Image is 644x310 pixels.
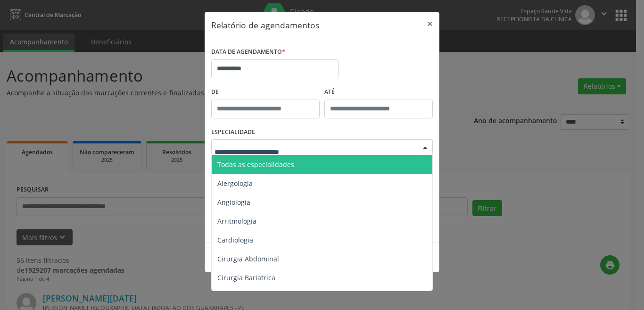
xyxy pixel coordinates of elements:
label: De [211,85,320,100]
label: DATA DE AGENDAMENTO [211,45,285,59]
button: Close [421,12,439,35]
span: Angiologia [217,198,250,207]
h5: Relatório de agendamentos [211,19,319,31]
span: Alergologia [217,179,253,188]
span: Arritmologia [217,217,256,226]
span: Cirurgia Bariatrica [217,273,275,282]
span: Todas as especialidades [217,160,294,169]
label: ESPECIALIDADE [211,125,255,140]
span: Cardiologia [217,235,253,244]
span: Cirurgia Abdominal [217,254,279,263]
label: ATÉ [324,85,433,100]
